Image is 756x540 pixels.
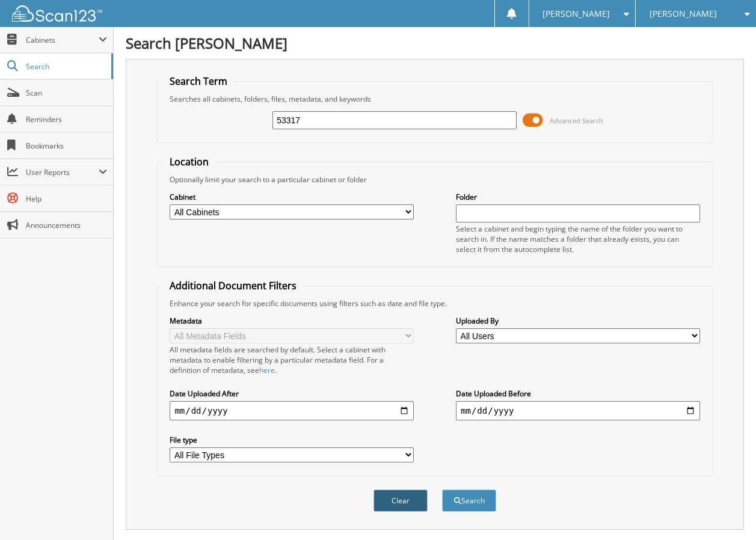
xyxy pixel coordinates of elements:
[26,35,99,45] span: Cabinets
[550,116,603,125] span: Advanced Search
[170,388,414,399] label: Date Uploaded After
[164,279,303,292] legend: Additional Document Filters
[170,401,414,420] input: start
[164,155,215,168] legend: Location
[259,365,275,375] a: here
[650,10,717,17] span: [PERSON_NAME]
[26,194,107,204] span: Help
[26,220,107,230] span: Announcements
[373,489,428,512] button: Clear
[542,10,610,17] span: [PERSON_NAME]
[456,316,700,326] label: Uploaded By
[26,141,107,151] span: Bookmarks
[456,192,700,202] label: Folder
[170,345,414,375] div: All metadata fields are searched by default. Select a cabinet with metadata to enable filtering b...
[26,88,107,98] span: Scan
[170,192,414,202] label: Cabinet
[12,5,102,22] img: scan123-logo-white.svg
[456,401,700,420] input: end
[442,489,496,512] button: Search
[456,224,700,254] div: Select a cabinet and begin typing the name of the folder you want to search in. If the name match...
[456,388,700,399] label: Date Uploaded Before
[126,33,744,53] h1: Search [PERSON_NAME]
[164,298,705,308] div: Enhance your search for specific documents using filters such as date and file type.
[26,114,107,124] span: Reminders
[170,316,414,326] label: Metadata
[26,167,99,177] span: User Reports
[164,94,705,104] div: Searches all cabinets, folders, files, metadata, and keywords
[26,61,105,72] span: Search
[164,75,233,88] legend: Search Term
[164,174,705,185] div: Optionally limit your search to a particular cabinet or folder
[696,482,756,540] iframe: Chat Widget
[170,435,414,445] label: File type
